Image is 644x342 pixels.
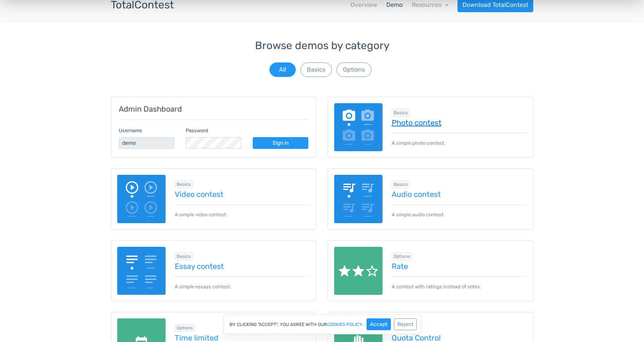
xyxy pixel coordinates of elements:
[392,181,410,188] span: Browse all in Basics
[392,109,410,117] span: Browse all in Basics
[111,40,533,52] h3: Browse demos by category
[367,318,391,330] button: Accept
[175,190,310,198] a: Video contest
[300,62,332,77] button: Basics
[412,1,448,8] a: Resources
[253,137,308,149] a: Sign in
[392,190,527,198] a: Audio contest
[175,253,193,260] span: Browse all in Basics
[334,247,383,295] img: rate.png.webp
[351,0,377,10] a: Overview
[336,62,371,77] button: Options
[392,262,527,270] a: Rate
[175,262,310,270] a: Essay contest
[186,127,208,134] label: Password
[119,105,308,113] h5: Admin Dashboard
[392,118,527,127] a: Photo contest
[327,322,362,327] a: cookies policy
[392,205,527,218] p: A simple audio contest.
[392,276,527,290] p: A contest with ratings instead of votes.
[334,175,383,223] img: audio-poll.png.webp
[392,253,413,260] span: Browse all in Options
[392,133,527,147] p: A simple photo contest.
[175,334,310,342] a: Time limited
[175,181,193,188] span: Browse all in Basics
[269,62,296,77] button: All
[117,175,166,223] img: video-poll.png.webp
[334,103,383,152] img: image-poll.png.webp
[223,314,421,334] div: By clicking "Accept", you agree with our .
[119,127,142,134] label: Username
[175,276,310,290] p: A simple essays contest.
[394,318,417,330] button: Reject
[175,205,310,218] p: A simple video contest.
[386,0,403,10] a: Demo
[392,334,527,342] a: Quota Control
[117,247,166,295] img: essay-contest.png.webp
